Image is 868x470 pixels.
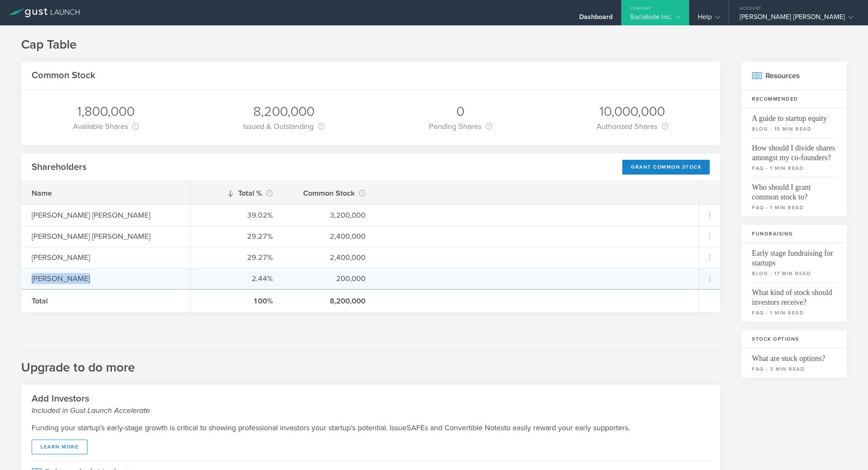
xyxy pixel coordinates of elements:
[201,231,273,242] div: 29.27%
[579,13,613,25] div: Dashboard
[622,160,710,175] div: Grant Common Stock
[243,103,325,120] div: 8,200,000
[32,69,95,82] h2: Common Stock
[32,273,179,284] div: [PERSON_NAME]
[201,273,273,284] div: 2.44%
[32,295,179,306] div: Total
[429,120,492,132] div: Pending Shares
[201,210,273,221] div: 39.02%
[752,365,836,373] small: faq - 3 min read
[32,161,87,173] h2: Shareholders
[32,231,179,242] div: [PERSON_NAME] [PERSON_NAME]
[741,108,847,138] a: A guide to startup equityblog - 15 min read
[32,422,710,433] p: Funding your startup’s early-stage growth is critical to showing professional investors your star...
[752,108,836,123] span: A guide to startup equity
[698,13,720,25] div: Help
[826,429,868,470] iframe: Chat Widget
[32,440,87,454] a: learn more
[32,393,710,416] h2: Add Investors
[294,273,366,284] div: 200,000
[32,210,179,221] div: [PERSON_NAME] [PERSON_NAME]
[294,295,366,306] div: 8,200,000
[73,120,139,132] div: Available Shares
[741,90,847,108] h3: Recommended
[597,120,668,132] div: Authorized Shares
[752,309,836,317] small: faq - 1 min read
[630,13,680,25] div: Socialode Inc.
[21,36,847,53] h1: Cap Table
[752,164,836,172] small: faq - 1 min read
[32,188,179,199] div: Name
[752,138,836,163] span: How should I divide shares amongst my co-founders?
[752,270,836,277] small: blog - 17 min read
[752,177,836,202] span: Who should I grant common stock to?
[32,405,710,416] small: Included in Gust Launch Accelerate
[407,422,504,433] span: SAFEs and Convertible Notes
[741,138,847,177] a: How should I divide shares amongst my co-founders?faq - 1 min read
[243,120,325,132] div: Issued & Outstanding
[429,103,492,120] div: 0
[32,252,179,263] div: [PERSON_NAME]
[73,103,139,120] div: 1,800,000
[741,177,847,216] a: Who should I grant common stock to?faq - 1 min read
[741,330,847,348] h3: Stock Options
[201,187,273,199] div: Total %
[741,348,847,378] a: What are stock options?faq - 3 min read
[741,243,847,282] a: Early stage fundraising for startupsblog - 17 min read
[294,187,366,199] div: Common Stock
[752,125,836,133] small: blog - 15 min read
[752,348,836,363] span: What are stock options?
[752,204,836,211] small: faq - 1 min read
[741,225,847,243] h3: Fundraising
[597,103,668,120] div: 10,000,000
[201,252,273,263] div: 29.27%
[201,295,273,306] div: 100%
[741,62,847,90] h2: Resources
[752,243,836,268] span: Early stage fundraising for startups
[294,252,366,263] div: 2,400,000
[21,350,720,376] h2: Upgrade to do more
[752,282,836,307] span: What kind of stock should investors receive?
[294,210,366,221] div: 3,200,000
[294,231,366,242] div: 2,400,000
[740,13,853,25] div: [PERSON_NAME] [PERSON_NAME]
[741,282,847,322] a: What kind of stock should investors receive?faq - 1 min read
